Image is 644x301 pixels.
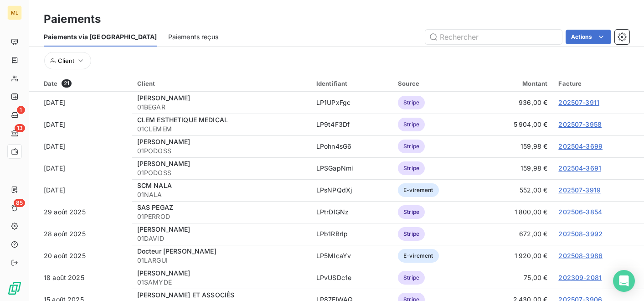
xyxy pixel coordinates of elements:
span: Stripe [398,118,425,131]
span: 01BEGAR [137,103,305,112]
span: [PERSON_NAME] [137,138,191,145]
td: 5 904,00 € [478,114,553,135]
span: 01PODOSS [137,168,305,177]
div: Facture [558,80,639,87]
td: LPb1RBrIp [311,223,392,245]
span: 01DAVID [137,234,305,243]
td: 20 août 2025 [29,245,132,267]
span: Stripe [398,140,425,153]
td: 159,98 € [478,135,553,157]
span: [PERSON_NAME] [137,160,191,167]
span: E-virement [398,183,439,197]
input: Rechercher [425,30,562,44]
td: [DATE] [29,92,132,114]
span: 1 [17,106,25,114]
td: LPtrDIGNz [311,201,392,223]
td: [DATE] [29,135,132,157]
span: Stripe [398,271,425,285]
div: ML [7,5,22,20]
a: 202504-3699 [558,142,603,150]
a: 202504-3691 [558,164,601,172]
td: LPsNPQdXj [311,179,392,201]
div: Source [398,80,473,87]
a: 202508-3992 [558,230,603,238]
span: [PERSON_NAME] [137,269,191,277]
img: Logo LeanPay [7,281,22,296]
td: 29 août 2025 [29,201,132,223]
td: 75,00 € [478,267,553,289]
span: [PERSON_NAME] [137,94,191,102]
a: 202309-2081 [558,274,602,281]
span: Paiements reçus [168,32,218,42]
span: Stripe [398,227,425,241]
a: 202507-3911 [558,99,599,106]
span: [PERSON_NAME] [137,225,191,233]
td: 936,00 € [478,92,553,114]
td: 1 800,00 € [478,201,553,223]
span: 85 [14,199,25,207]
div: Montant [484,80,548,87]
td: LP1UPxFgc [311,92,392,114]
td: LPvUSDc1e [311,267,392,289]
td: [DATE] [29,179,132,201]
td: 159,98 € [478,157,553,179]
span: 13 [15,124,25,132]
span: E-virement [398,249,439,263]
div: Open Intercom Messenger [613,270,635,292]
span: Client [58,57,74,64]
td: 552,00 € [478,179,553,201]
td: LPohn4sG6 [311,135,392,157]
span: Docteur [PERSON_NAME] [137,247,216,255]
span: 01PODOSS [137,146,305,156]
td: 18 août 2025 [29,267,132,289]
a: 202507-3919 [558,186,601,194]
a: 202507-3958 [558,120,602,128]
span: SCM NALA [137,182,172,189]
button: Client [44,52,91,69]
span: Stripe [398,161,425,175]
td: [DATE] [29,157,132,179]
span: Paiements via [GEOGRAPHIC_DATA] [44,32,157,42]
td: LP9t4F3Df [311,114,392,135]
div: Date [44,79,126,88]
a: 202506-3854 [558,208,602,216]
td: LP5MIcaYv [311,245,392,267]
div: Identifiant [316,80,387,87]
span: 01NALA [137,190,305,199]
button: Actions [566,30,611,44]
span: CLEM ESTHETIQUE MEDICAL [137,116,228,124]
td: 1 920,00 € [478,245,553,267]
span: SAS PEGAZ [137,203,173,211]
span: 01PERROD [137,212,305,221]
div: Client [137,80,305,87]
a: 202508-3986 [558,252,603,259]
span: 21 [62,79,72,88]
td: LPSGapNmi [311,157,392,179]
h3: Paiements [44,11,101,27]
td: 28 août 2025 [29,223,132,245]
td: [DATE] [29,114,132,135]
span: 01SAMYDE [137,278,305,287]
span: Stripe [398,205,425,219]
span: 01LARGUI [137,256,305,265]
span: [PERSON_NAME] ET ASSOCIÉS [137,291,235,299]
span: Stripe [398,96,425,109]
span: 01CLEMEM [137,125,305,134]
td: 672,00 € [478,223,553,245]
